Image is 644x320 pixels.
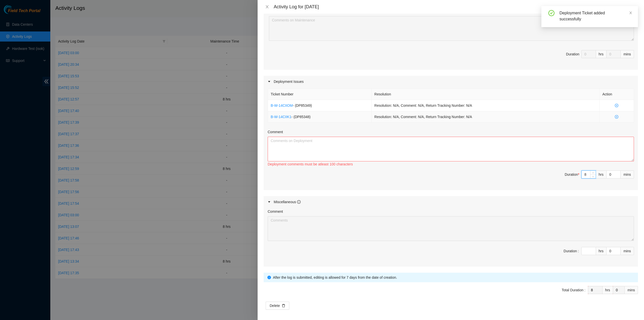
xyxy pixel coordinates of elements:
div: Deployment Ticket added successfully [559,10,632,22]
div: Miscellaneous [274,199,301,205]
textarea: Comment [269,16,634,41]
div: hrs [602,286,613,294]
td: Resolution: N/A, Comment: N/A, Return Tracking Number: N/A [372,100,599,111]
span: caret-right [268,80,271,83]
td: Resolution: N/A, Comment: N/A, Return Tracking Number: N/A [372,111,599,123]
span: Decrease Value [590,174,596,178]
span: down [592,175,595,178]
label: Comment [268,129,283,135]
a: B-W-14CIIOM [271,103,293,108]
th: Ticket Number [268,89,372,100]
button: Close [264,5,271,9]
span: up [592,171,595,174]
div: mins [621,247,634,255]
button: Deletedelete [266,302,289,310]
label: Comment [268,209,283,214]
span: caret-right [268,200,271,203]
th: Resolution [372,89,599,100]
th: Action [600,89,634,100]
div: Duration [566,51,579,57]
div: Total Duration : [562,287,585,293]
div: hrs [596,50,607,58]
div: After the log is submitted, editing is allowed for 7 days from the date of creation. [273,275,634,280]
span: delete [282,304,285,308]
span: - ( DP85348 ) [291,115,310,119]
span: check-circle [548,10,554,16]
span: close-circle [602,104,631,107]
div: Activity Log for [DATE] [274,4,638,10]
span: close-circle [602,115,631,119]
div: hrs [596,170,607,179]
textarea: Comment [268,216,634,241]
a: B-W-14CIIK1 [271,115,291,119]
textarea: Comment [268,137,634,161]
span: Delete [270,303,280,308]
div: hrs [596,247,607,255]
span: close [265,5,269,9]
span: - ( DP85349 ) [293,103,312,108]
div: Miscellaneous info-circle [264,196,638,208]
div: Duration : [563,248,579,254]
span: close [629,11,632,15]
span: info-circle [267,276,271,279]
div: Deployment comments must be atleast 100 characters [268,161,634,167]
div: Duration [565,172,579,177]
div: mins [621,170,634,179]
div: mins [625,286,638,294]
div: mins [621,50,634,58]
div: Deployment Issues [264,76,638,87]
span: info-circle [297,200,301,204]
span: Increase Value [590,171,596,174]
